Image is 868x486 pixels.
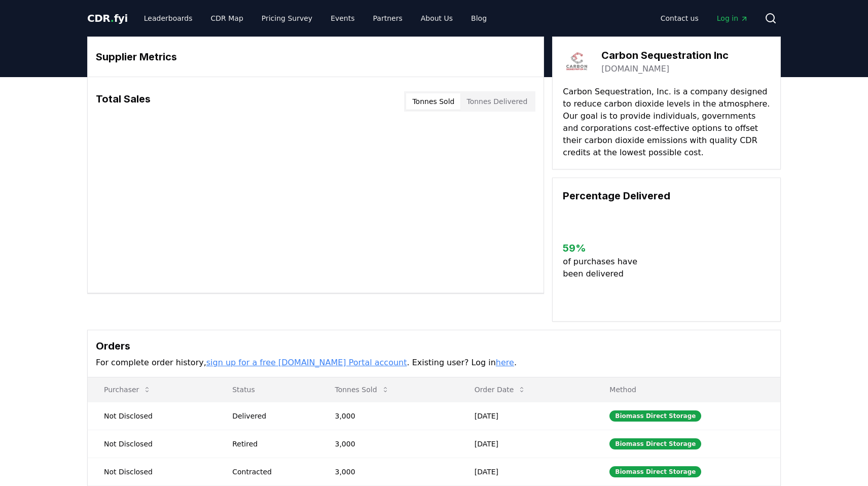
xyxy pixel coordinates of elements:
[601,48,729,63] h3: Carbon Sequestration Inc
[111,12,114,24] span: .
[413,9,461,27] a: About Us
[206,358,407,367] a: sign up for a free [DOMAIN_NAME] Portal account
[254,9,320,27] a: Pricing Survey
[563,86,770,159] p: Carbon Sequestration, Inc. is a company designed to reduce carbon dioxide levels in the atmospher...
[406,93,460,110] button: Tonnes Sold
[609,466,701,477] div: Biomass Direct Storage
[96,338,772,354] h3: Orders
[203,9,251,27] a: CDR Map
[563,47,591,76] img: Carbon Sequestration Inc-logo
[601,63,669,75] a: [DOMAIN_NAME]
[87,12,128,24] span: CDR fyi
[96,357,772,369] p: For complete order history, . Existing user? Log in .
[601,385,772,395] p: Method
[365,9,411,27] a: Partners
[717,13,748,23] span: Log in
[96,379,159,400] button: Purchaser
[609,438,701,449] div: Biomass Direct Storage
[563,240,645,256] h3: 59 %
[136,9,201,27] a: Leaderboards
[318,430,458,458] td: 3,000
[232,467,310,477] div: Contracted
[496,358,514,367] a: here
[96,49,535,64] h3: Supplier Metrics
[318,458,458,485] td: 3,000
[563,256,645,280] p: of purchases have been delivered
[136,9,495,27] nav: Main
[88,458,216,485] td: Not Disclosed
[224,385,310,395] p: Status
[232,411,310,421] div: Delivered
[653,9,756,27] nav: Main
[709,9,756,27] a: Log in
[458,402,594,430] td: [DATE]
[232,439,310,449] div: Retired
[609,410,701,422] div: Biomass Direct Storage
[327,379,397,400] button: Tonnes Sold
[653,9,707,27] a: Contact us
[458,458,594,485] td: [DATE]
[88,402,216,430] td: Not Disclosed
[460,93,533,110] button: Tonnes Delivered
[96,91,151,112] h3: Total Sales
[458,430,594,458] td: [DATE]
[322,9,363,27] a: Events
[563,188,770,203] h3: Percentage Delivered
[87,11,128,25] a: CDR.fyi
[318,402,458,430] td: 3,000
[463,9,495,27] a: Blog
[88,430,216,458] td: Not Disclosed
[466,379,534,400] button: Order Date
